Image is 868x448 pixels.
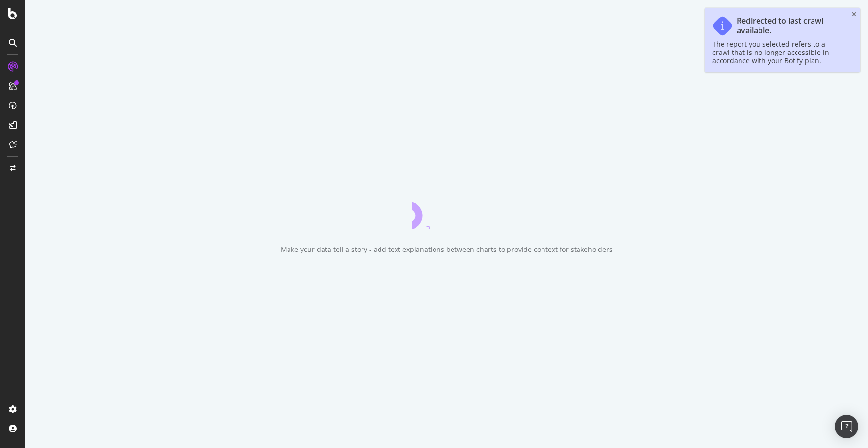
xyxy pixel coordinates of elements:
[281,245,613,254] div: Make your data tell a story - add text explanations between charts to provide context for stakeho...
[712,40,843,65] div: The report you selected refers to a crawl that is no longer accessible in accordance with your Bo...
[412,194,482,229] div: animation
[852,12,856,18] div: close toast
[737,17,843,35] div: Redirected to last crawl available.
[835,415,858,438] div: Open Intercom Messenger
